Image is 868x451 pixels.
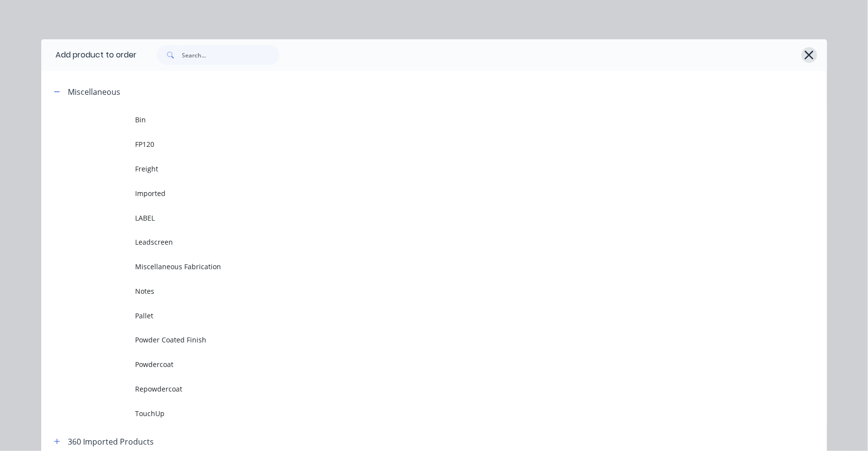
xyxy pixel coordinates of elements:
[136,261,689,272] span: Miscellaneous Fabrication
[136,359,689,369] span: Powdercoat
[136,213,689,223] span: LABEL
[68,86,121,98] div: Miscellaneous
[136,188,689,198] span: Imported
[136,286,689,296] span: Notes
[68,436,154,448] div: 360 Imported Products
[136,310,689,321] span: Pallet
[136,335,689,345] span: Powder Coated Finish
[136,164,689,174] span: Freight
[136,384,689,394] span: Repowdercoat
[136,139,689,149] span: FP120
[136,237,689,247] span: Leadscreen
[136,408,689,419] span: TouchUp
[41,39,137,71] div: Add product to order
[136,114,689,125] span: Bin
[182,45,280,65] input: Search...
